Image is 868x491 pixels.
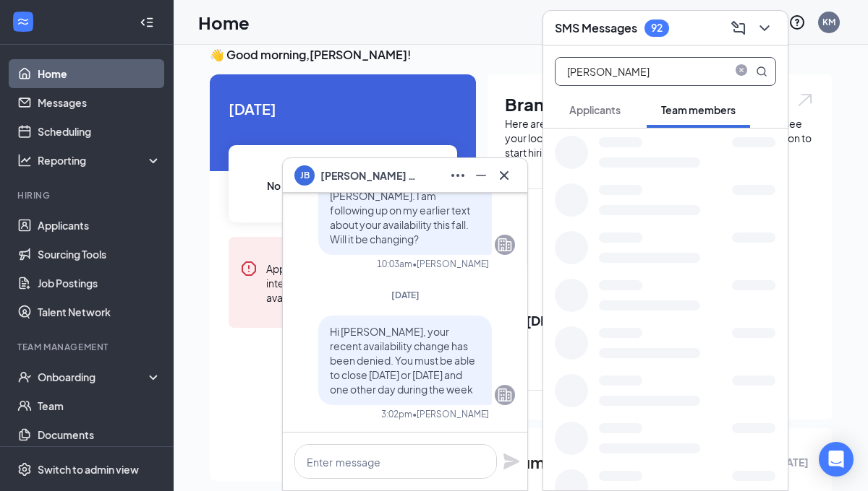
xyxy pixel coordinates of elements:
[449,167,467,184] svg: Ellipses
[38,153,162,168] div: Reporting
[17,189,158,201] div: Hiring
[38,391,161,420] a: Team
[16,14,30,29] svg: WorkstreamLogo
[446,164,469,187] button: Ellipses
[503,453,520,470] svg: Plane
[412,258,489,270] span: • [PERSON_NAME]
[266,260,446,305] div: Applicants are unable to schedule interviews until you set up your availability.
[822,16,835,28] div: KM
[17,462,32,477] svg: Settings
[38,211,161,240] a: Applicants
[377,258,412,270] div: 10:03am
[727,17,750,40] button: ComposeMessage
[267,178,420,194] span: No events scheduled for [DATE] .
[198,10,250,35] h1: Home
[391,290,420,300] span: [DATE]
[38,462,139,477] div: Switch to admin view
[651,22,663,34] div: 92
[38,269,161,297] a: Job Postings
[753,17,776,40] button: ChevronDown
[756,66,767,77] svg: MagnifyingGlass
[38,370,149,384] div: Onboarding
[17,341,158,353] div: Team Management
[496,386,514,404] svg: Company
[38,117,161,146] a: Scheduling
[796,92,814,108] img: open.6027fd2a22e1237b5b06.svg
[733,64,750,79] span: close-circle
[756,19,773,37] svg: ChevronDown
[733,64,750,76] span: close-circle
[330,325,475,396] span: Hi [PERSON_NAME], your recent availability change has been denied. You must be able to close [DAT...
[819,442,854,477] div: Open Intercom Messenger
[229,97,457,120] span: [DATE]
[505,116,814,160] div: Here are the brands under this account. Click into a brand to see your locations, managers, job p...
[320,168,422,183] span: [PERSON_NAME] Bell
[730,19,747,37] svg: ComposeMessage
[556,58,727,85] input: Search team member
[17,370,32,384] svg: UserCheck
[210,47,832,63] h3: 👋 Good morning, [PERSON_NAME] !
[569,103,621,116] span: Applicants
[38,59,161,88] a: Home
[38,240,161,269] a: Sourcing Tools
[496,236,514,253] svg: Company
[469,164,493,187] button: Minimize
[330,175,470,245] span: Good morning [PERSON_NAME]. I am following up on my earlier text about your availability this fal...
[381,408,412,420] div: 3:02pm
[38,88,161,117] a: Messages
[17,153,32,168] svg: Analysis
[38,297,161,326] a: Talent Network
[555,20,637,36] h3: SMS Messages
[38,420,161,449] a: Documents
[140,15,154,30] svg: Collapse
[472,167,490,184] svg: Minimize
[495,167,513,184] svg: Cross
[240,260,258,277] svg: Error
[412,408,489,420] span: • [PERSON_NAME]
[661,103,736,116] span: Team members
[788,14,806,31] svg: QuestionInfo
[493,164,516,187] button: Cross
[505,92,814,116] h1: Brand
